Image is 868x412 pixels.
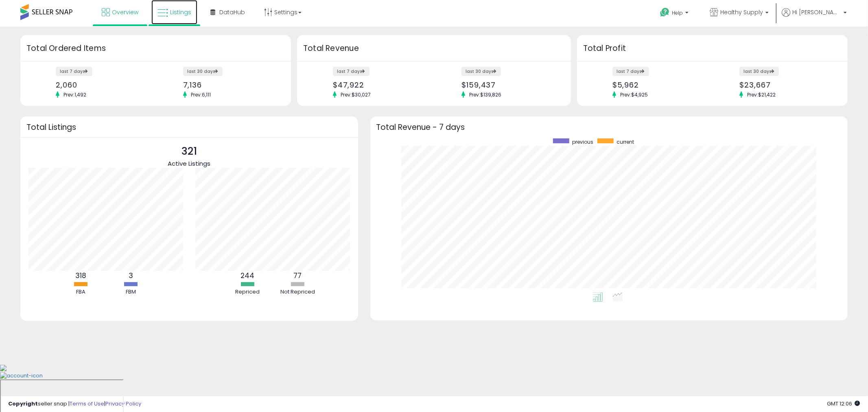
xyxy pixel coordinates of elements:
[293,271,302,281] b: 77
[720,8,763,16] span: Healthy Supply
[333,67,370,76] label: last 7 days
[743,91,780,98] span: Prev: $21,422
[106,288,155,296] div: FBM
[465,91,505,98] span: Prev: $139,826
[56,288,105,296] div: FBA
[660,7,670,18] i: Get Help
[625,44,632,52] div: Tooltip anchor
[782,8,847,26] a: Hi [PERSON_NAME]
[219,8,245,16] span: DataHub
[112,8,138,16] span: Overview
[26,124,352,130] h3: Total Listings
[26,43,285,54] h3: Total Ordered Items
[617,138,634,145] span: current
[672,9,683,16] span: Help
[337,91,375,98] span: Prev: $30,027
[359,44,366,52] div: Tooltip anchor
[59,91,90,98] span: Prev: 1,492
[739,81,833,89] div: $23,667
[223,288,272,296] div: Repriced
[75,271,86,281] b: 318
[129,271,133,281] b: 3
[461,81,557,89] div: $159,437
[183,67,223,76] label: last 30 days
[168,144,210,159] p: 321
[572,138,593,145] span: previous
[244,4,258,12] div: Tooltip anchor
[616,91,652,98] span: Prev: $4,925
[612,81,706,89] div: $5,962
[56,81,149,89] div: 2,060
[105,44,112,52] div: Tooltip anchor
[241,271,254,281] b: 244
[612,67,649,76] label: last 7 days
[792,8,841,16] span: Hi [PERSON_NAME]
[210,160,218,167] div: Tooltip anchor
[333,81,428,89] div: $47,922
[183,81,277,89] div: 7,136
[187,91,215,98] span: Prev: 6,111
[56,67,92,76] label: last 7 days
[461,67,501,76] label: last 30 days
[583,43,842,54] h3: Total Profit
[273,288,322,296] div: Not Repriced
[170,8,191,16] span: Listings
[376,124,842,130] h3: Total Revenue - 7 days
[168,159,210,168] span: Active Listings
[739,67,779,76] label: last 30 days
[654,1,697,26] a: Help
[303,43,565,54] h3: Total Revenue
